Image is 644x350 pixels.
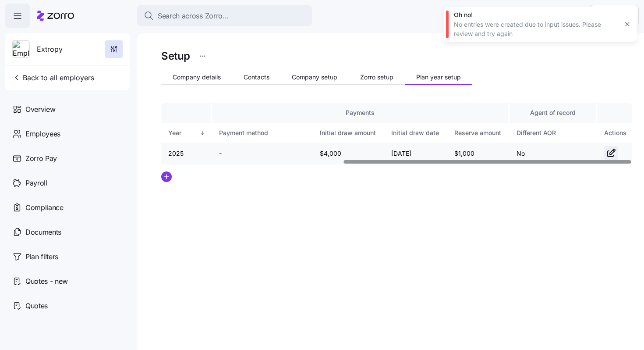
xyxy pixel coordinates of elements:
[219,108,501,118] div: Payments
[161,171,172,182] svg: add icon
[313,143,384,164] td: $4,000
[25,178,47,189] span: Payroll
[9,69,98,86] button: Back to all employers
[5,269,130,293] a: Quotes - new
[447,143,510,164] td: $1,000
[25,227,61,238] span: Documents
[25,202,64,213] span: Compliance
[517,108,589,118] div: Agent of record
[158,11,229,21] span: Search across Zorro...
[384,143,447,164] td: [DATE]
[161,143,214,164] td: 2025
[517,128,589,138] div: Different AOR
[12,72,94,83] span: Back to all employers
[416,74,461,80] span: Plan year setup
[199,130,205,136] div: Sorted descending
[320,128,376,138] div: Initial draw amount
[292,74,337,80] span: Company setup
[604,128,626,138] div: Actions
[244,74,269,80] span: Contacts
[168,128,198,138] div: Year
[212,143,313,164] td: -
[25,300,48,311] span: Quotes
[5,293,130,318] a: Quotes
[5,220,130,244] a: Documents
[5,97,130,121] a: Overview
[5,121,130,146] a: Employees
[161,123,214,143] th: YearSorted descending
[25,129,60,139] span: Employees
[137,5,312,26] button: Search across Zorro...
[37,44,63,55] span: Extropy
[13,41,29,58] img: Employer logo
[454,11,618,19] div: Oh no!
[161,49,190,63] h1: Setup
[454,20,618,38] div: No entries were created due to input issues. Please review and try again
[219,128,304,138] div: Payment method
[360,74,393,80] span: Zorro setup
[5,195,130,220] a: Compliance
[391,128,439,138] div: Initial draw date
[5,146,130,171] a: Zorro Pay
[25,104,55,115] span: Overview
[454,128,501,138] div: Reserve amount
[25,153,57,164] span: Zorro Pay
[510,143,597,164] td: No
[5,244,130,269] a: Plan filters
[25,276,68,287] span: Quotes - new
[173,74,221,80] span: Company details
[5,171,130,195] a: Payroll
[25,251,58,262] span: Plan filters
